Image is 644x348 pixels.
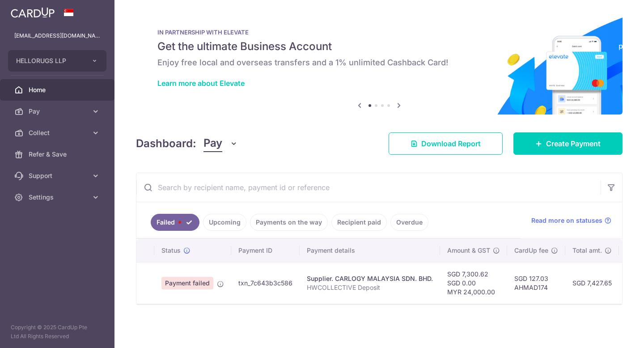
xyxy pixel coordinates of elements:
[331,214,387,231] a: Recipient paid
[531,216,602,225] span: Read more on statuses
[300,239,440,262] th: Payment details
[29,193,88,202] span: Settings
[250,214,328,231] a: Payments on the way
[8,50,106,72] button: HELLORUGS LLP
[157,39,601,54] h5: Get the ultimate Business Account
[203,214,246,231] a: Upcoming
[390,214,428,231] a: Overdue
[29,107,88,116] span: Pay
[565,262,619,304] td: SGD 7,427.65
[389,132,503,155] a: Download Report
[14,31,100,40] p: [EMAIL_ADDRESS][DOMAIN_NAME]
[157,57,601,68] h6: Enjoy free local and overseas transfers and a 1% unlimited Cashback Card!
[447,246,490,255] span: Amount & GST
[157,79,245,88] a: Learn more about Elevate
[29,150,88,159] span: Refer & Save
[151,214,199,231] a: Failed
[440,262,507,304] td: SGD 7,300.62 SGD 0.00 MYR 24,000.00
[507,262,565,304] td: SGD 127.03 AHMAD174
[231,239,300,262] th: Payment ID
[11,7,55,18] img: CardUp
[421,138,481,149] span: Download Report
[29,128,88,137] span: Collect
[16,56,82,65] span: HELLORUGS LLP
[203,135,238,152] button: Pay
[572,246,602,255] span: Total amt.
[29,171,88,180] span: Support
[161,246,181,255] span: Status
[531,216,611,225] a: Read more on statuses
[136,136,196,152] h4: Dashboard:
[514,246,548,255] span: CardUp fee
[136,173,601,202] input: Search by recipient name, payment id or reference
[157,29,601,36] p: IN PARTNERSHIP WITH ELEVATE
[203,135,222,152] span: Pay
[231,262,300,304] td: txn_7c643b3c586
[136,14,623,115] img: Renovation banner
[513,132,623,155] a: Create Payment
[307,283,433,292] p: HWCOLLECTIVE Deposit
[29,85,88,94] span: Home
[546,138,601,149] span: Create Payment
[161,277,213,289] span: Payment failed
[307,274,433,283] div: Supplier. CARLOGY MALAYSIA SDN. BHD.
